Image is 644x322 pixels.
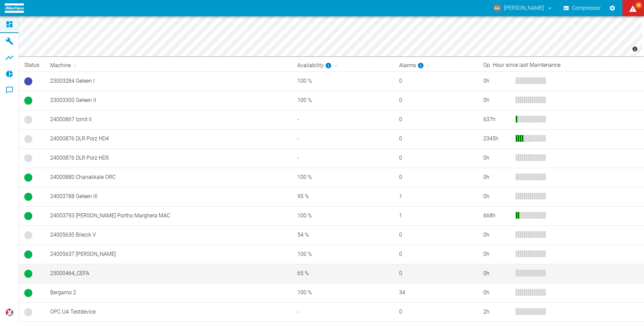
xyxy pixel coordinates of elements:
span: Running [24,193,32,201]
td: 0 [394,149,478,168]
div: 0 h [483,250,510,258]
div: 0 h [483,97,510,104]
button: Settings [606,2,618,14]
button: anthony.andrews@atlascopco.com [492,2,554,14]
td: 100 % [292,168,394,187]
td: 23003284 Geleen I [45,72,292,91]
td: - [292,149,394,168]
span: Running [24,173,32,182]
span: No Data [24,154,32,162]
span: Running [24,270,32,278]
td: 24003788 Geleen III [45,187,292,206]
span: No Data [24,135,32,143]
td: 0 [394,110,478,129]
td: - [292,302,394,322]
td: 24005630 Bilecik V [45,225,292,245]
span: No Data [24,116,32,124]
img: logo [5,3,24,12]
td: 34 [394,283,478,302]
td: 0 [394,129,478,149]
td: 100 % [292,91,394,110]
div: 0 h [483,173,510,181]
div: 0 h [483,77,510,85]
td: 24003793 [PERSON_NAME] Portho Marghera MAC [45,206,292,225]
div: calculated for the last 7 days [297,61,332,70]
td: 25000464_CEFA [45,264,292,283]
button: Compressor [562,2,602,14]
td: 24000876 DLR Porz HD4 [45,129,292,149]
span: Running [24,212,32,220]
td: 1 [394,206,478,225]
div: 668 h [483,212,510,220]
td: 65 % [292,264,394,283]
td: 0 [394,302,478,322]
div: 0 h [483,193,510,200]
div: 2345 h [483,135,510,143]
div: 0 h [483,270,510,277]
div: 0 h [483,231,510,239]
div: 637 h [483,116,510,124]
th: Status [19,59,45,72]
img: Xplore Logo [5,308,13,317]
td: - [292,129,394,149]
td: 0 [394,91,478,110]
td: 0 [394,225,478,245]
span: Machine [50,61,79,70]
span: Running [24,250,32,259]
td: OPC UA Testdevice [45,302,292,322]
span: Running [24,289,32,297]
td: 24000876 DLR Porz HD5 [45,149,292,168]
div: AA [493,4,501,12]
td: 100 % [292,206,394,225]
td: 100 % [292,72,394,91]
td: 54 % [292,225,394,245]
td: 0 [394,168,478,187]
span: Ready to run [24,77,32,85]
td: 0 [394,264,478,283]
td: Bergamo 2 [45,283,292,302]
div: 0 h [483,154,510,162]
td: 24000880 Chanakkale ORC [45,168,292,187]
td: 1 [394,187,478,206]
td: 100 % [292,245,394,264]
td: 23003300 Geleen II [45,91,292,110]
td: 95 % [292,187,394,206]
span: 58 [635,2,642,9]
span: No Data [24,308,32,316]
span: No Data [24,231,32,239]
td: 0 [394,245,478,264]
div: 0 h [483,289,510,297]
td: 100 % [292,283,394,302]
td: - [292,110,394,129]
td: 24005637 [PERSON_NAME] [45,245,292,264]
span: Running [24,97,32,105]
th: Op. Hour since last Maintenance [478,59,644,72]
td: 0 [394,72,478,91]
div: calculated for the last 7 days [399,61,424,70]
div: 2 h [483,308,510,316]
td: 24000867 Izmit II [45,110,292,129]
